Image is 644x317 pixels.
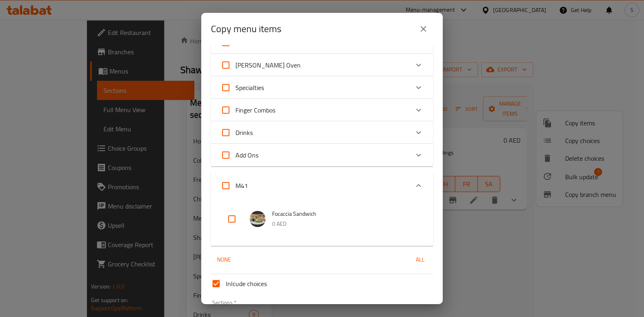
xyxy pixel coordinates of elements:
[211,54,433,76] div: Expand
[211,121,433,144] div: Expand
[411,255,430,265] span: All
[235,149,258,161] span: Add Ons
[235,127,253,139] span: Drinks
[250,211,266,227] img: Focaccia Sandwich
[216,78,264,97] label: Acknowledge
[211,22,281,35] h2: Copy menu items
[235,59,301,71] span: [PERSON_NAME] Oven
[226,279,267,288] span: Inlcude choices
[211,173,433,198] div: Expand
[216,176,248,195] label: Acknowledge
[272,209,417,219] span: Focaccia Sandwich
[211,252,237,267] button: None
[214,255,233,265] span: None
[211,99,433,121] div: Expand
[216,55,301,75] label: Acknowledge
[216,145,258,165] label: Acknowledge
[235,180,248,192] span: M41
[216,123,253,142] label: Acknowledge
[235,104,275,116] span: Finger Combos
[211,144,433,166] div: Expand
[414,19,433,39] button: close
[407,252,433,267] button: All
[211,76,433,99] div: Expand
[211,198,433,246] div: Expand
[216,100,275,120] label: Acknowledge
[235,82,264,94] span: Specialties
[272,219,417,229] p: 0 AED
